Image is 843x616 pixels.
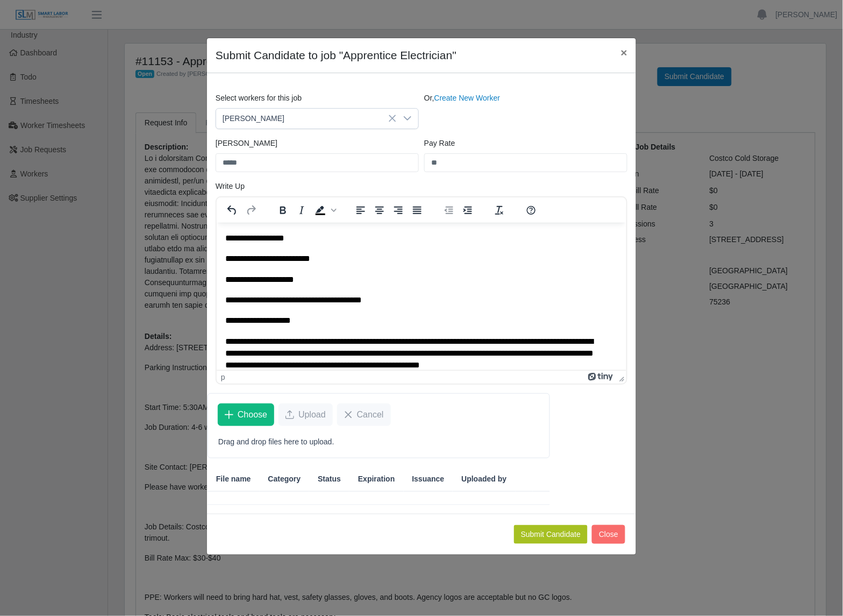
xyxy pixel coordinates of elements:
[370,203,389,218] button: Align center
[408,203,426,218] button: Justify
[621,46,627,59] span: ×
[216,181,245,192] label: Write Up
[337,403,391,426] button: Cancel
[615,371,626,384] div: Press the Up and Down arrow keys to resize the editor.
[389,203,408,218] button: Align right
[242,203,260,218] button: Redo
[216,93,302,104] label: Select workers for this job
[358,473,395,485] span: Expiration
[298,408,326,421] span: Upload
[592,525,625,544] button: Close
[278,403,333,426] button: Upload
[490,203,509,218] button: Clear formatting
[352,203,370,218] button: Align left
[292,203,311,218] button: Italic
[218,403,274,426] button: Choose
[274,203,292,218] button: Bold
[412,473,445,485] span: Issuance
[522,203,540,218] button: Help
[440,203,458,218] button: Decrease indent
[459,203,477,218] button: Increase indent
[221,373,225,381] div: p
[218,436,539,448] p: Drag and drop files here to upload.
[268,473,301,485] span: Category
[223,203,241,218] button: Undo
[612,38,636,67] button: Close
[434,94,501,102] a: Create New Worker
[216,109,397,129] span: Manuel Fernandez
[216,473,251,485] span: File name
[217,223,626,370] iframe: Rich Text Area
[216,138,277,149] label: [PERSON_NAME]
[514,525,588,544] button: Submit Candidate
[588,373,615,381] a: Powered by Tiny
[421,93,630,129] div: Or,
[216,47,456,64] h4: Submit Candidate to job "Apprentice Electrician"
[424,138,455,149] label: Pay Rate
[461,473,506,485] span: Uploaded by
[318,473,341,485] span: Status
[357,408,384,421] span: Cancel
[238,408,267,421] span: Choose
[311,203,338,218] div: Background color Black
